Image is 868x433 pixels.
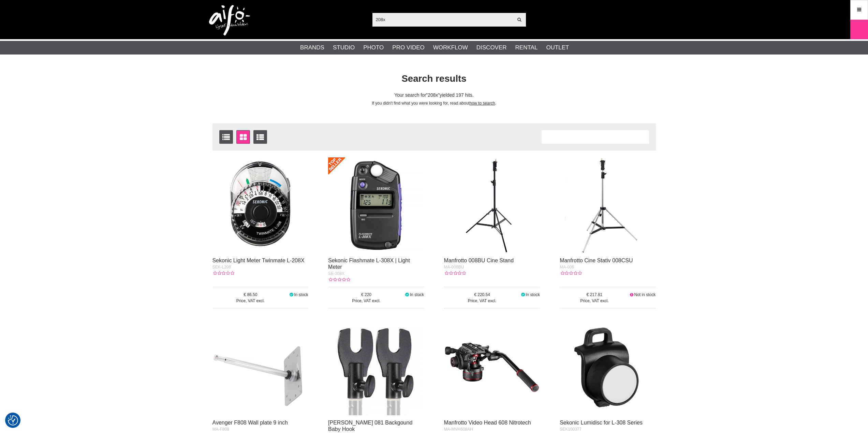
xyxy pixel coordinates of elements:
span: In stock [294,292,308,297]
div: Customer rating: 0 [444,270,466,276]
img: Sekonic Light Meter Twinmate L-208X [212,157,308,253]
h1: Search results [207,72,661,86]
span: Price, VAT excl. [444,298,520,304]
span: SE-308X [328,271,344,276]
span: SEK-L208 [212,265,231,269]
span: Not in stock [634,292,656,297]
a: Sekonic Flashmate L-308X | Light Meter [328,258,410,270]
a: Window [236,130,250,144]
span: MA-008 [560,265,574,269]
img: Sekonic Lumidisc for L-308 Series [560,320,656,415]
a: Avenger F808 Wall plate 9 inch [212,420,288,426]
img: Manfrotto 008BU Cine Stand [444,157,540,253]
a: Rental [515,43,538,52]
a: Discover [476,43,507,52]
a: List [219,130,233,144]
span: 208x [426,93,440,98]
a: [PERSON_NAME] 081 Backgound Baby Hook [328,420,412,432]
img: Manfrotto Cine Stativ 008CSU [560,157,656,253]
a: Sekonic Light Meter Twinmate L-208X [212,258,305,263]
img: Revisit consent button [8,415,18,426]
span: SEK100377 [560,427,582,432]
span: MA-F808 [212,427,229,432]
a: Photo [363,43,384,52]
a: Workflow [433,43,468,52]
i: Not in stock [629,292,634,297]
i: In stock [289,292,294,297]
span: If you didn't find what you were looking for, read about [372,101,469,106]
span: MA-008BU [444,265,464,269]
i: In stock [404,292,410,297]
div: Customer rating: 0 [328,277,350,283]
a: Sekonic Lumidisc for L-308 Series [560,420,643,426]
span: 86.50 [212,292,289,298]
span: 220.54 [444,292,520,298]
a: Studio [333,43,355,52]
input: Search products ... [372,14,513,25]
span: Your search for yielded 197 hits. [394,93,474,98]
img: logo.png [209,5,250,36]
a: Manfrotto Cine Stativ 008CSU [560,258,633,263]
span: Price, VAT excl. [328,298,404,304]
img: Manfrotto 081 Backgound Baby Hook [328,320,424,415]
span: Price, VAT excl. [560,298,629,304]
span: 217.81 [560,292,629,298]
a: Brands [300,43,324,52]
span: In stock [526,292,540,297]
img: Manfrotto Video Head 608 Nitrotech [444,320,540,415]
a: Outlet [546,43,569,52]
a: Manfrotto Video Head 608 Nitrotech [444,420,531,426]
img: Avenger F808 Wall plate 9 inch [212,320,308,415]
span: Price, VAT excl. [212,298,289,304]
div: Customer rating: 0 [560,270,582,276]
span: 220 [328,292,404,298]
a: how to search [470,101,495,106]
button: Consent Preferences [8,414,18,427]
img: Sekonic Flashmate L-308X | Light Meter [328,157,424,253]
div: Customer rating: 0 [212,270,234,276]
a: Extended list [253,130,267,144]
span: . [495,101,496,106]
span: In stock [410,292,424,297]
span: MA-MVH608AH [444,427,473,432]
i: In stock [520,292,526,297]
a: Manfrotto 008BU Cine Stand [444,258,514,263]
a: Pro Video [392,43,424,52]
